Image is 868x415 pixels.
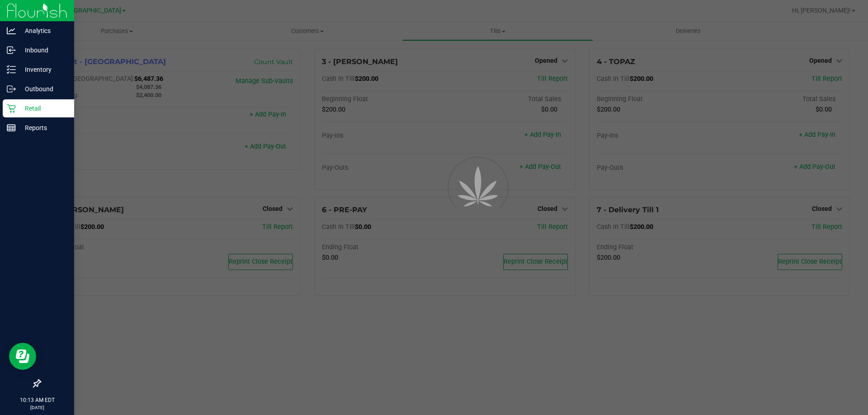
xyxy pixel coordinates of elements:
[16,64,70,75] p: Inventory
[16,45,70,56] p: Inbound
[7,26,16,35] inline-svg: Analytics
[7,65,16,74] inline-svg: Inventory
[7,46,16,55] inline-svg: Inbound
[16,103,70,114] p: Retail
[16,25,70,36] p: Analytics
[7,104,16,113] inline-svg: Retail
[7,123,16,132] inline-svg: Reports
[4,404,70,411] p: [DATE]
[16,84,70,94] p: Outbound
[16,122,70,133] p: Reports
[7,84,16,93] inline-svg: Outbound
[9,343,36,370] iframe: Resource center
[4,396,70,404] p: 10:13 AM EDT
